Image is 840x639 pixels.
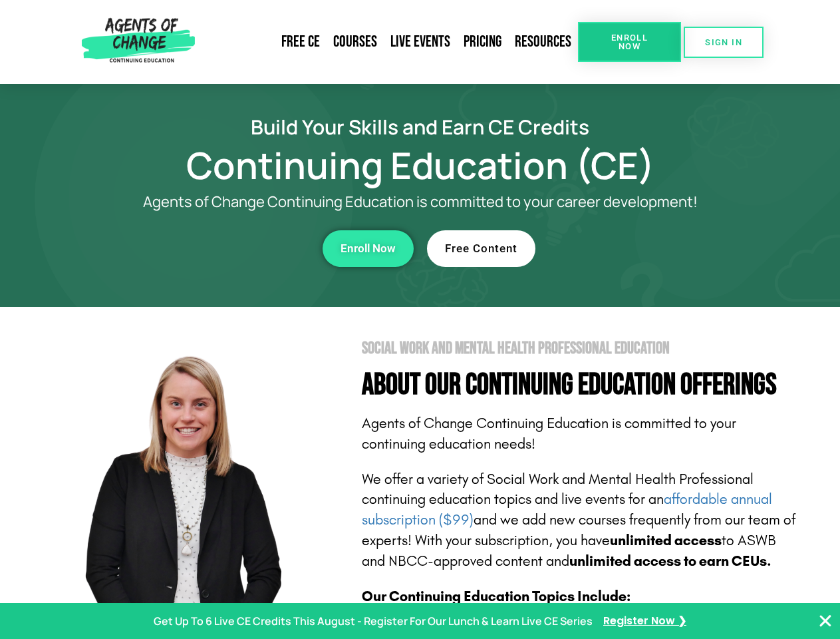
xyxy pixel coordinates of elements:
[445,243,517,254] span: Free Content
[578,22,681,62] a: Enroll Now
[569,552,771,570] b: unlimited access to earn CEUs.
[41,117,799,136] h2: Build Your Skills and Earn CE Credits
[684,27,764,58] a: SIGN IN
[384,27,457,57] a: Live Events
[599,33,660,51] span: Enroll Now
[362,415,736,453] span: Agents of Change Continuing Education is committed to your continuing education needs!
[603,612,686,631] a: Register Now ❯
[817,613,833,629] button: Close Banner
[610,532,722,549] b: unlimited access
[362,469,799,572] p: We offer a variety of Social Work and Mental Health Professional continuing education topics and ...
[327,27,384,57] a: Courses
[275,27,327,57] a: Free CE
[427,230,535,267] a: Free Content
[323,230,414,267] a: Enroll Now
[362,588,630,605] b: Our Continuing Education Topics Include:
[362,340,799,357] h2: Social Work and Mental Health Professional Education
[200,27,578,57] nav: Menu
[508,27,578,57] a: Resources
[705,38,742,47] span: SIGN IN
[457,27,508,57] a: Pricing
[341,243,396,254] span: Enroll Now
[41,150,799,180] h1: Continuing Education (CE)
[154,612,593,631] p: Get Up To 6 Live CE Credits This August - Register For Our Lunch & Learn Live CE Series
[94,194,746,210] p: Agents of Change Continuing Education is committed to your career development!
[362,370,799,400] h4: About Our Continuing Education Offerings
